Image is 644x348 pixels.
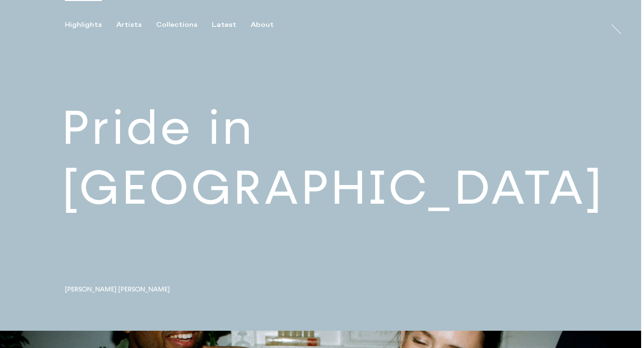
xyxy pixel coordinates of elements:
[251,21,288,29] button: About
[156,21,197,29] div: Collections
[212,21,251,29] button: Latest
[65,21,102,29] div: Highlights
[156,21,212,29] button: Collections
[251,21,274,29] div: About
[212,21,236,29] div: Latest
[116,21,142,29] div: Artists
[65,21,116,29] button: Highlights
[116,21,156,29] button: Artists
